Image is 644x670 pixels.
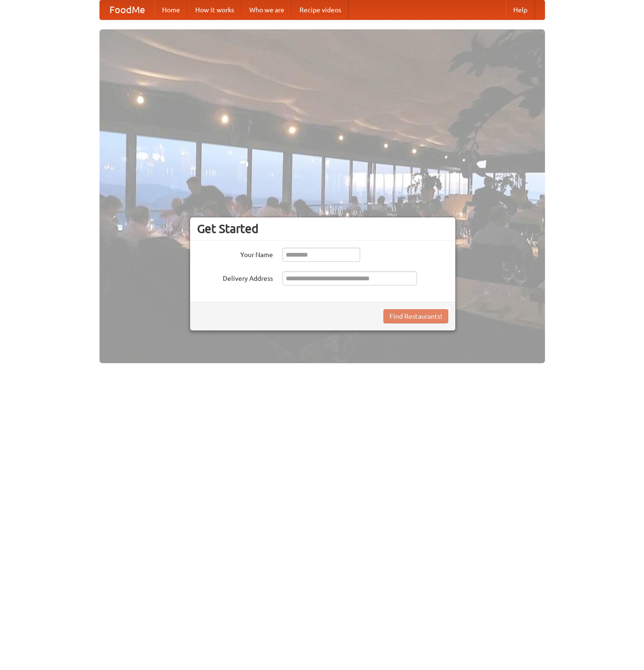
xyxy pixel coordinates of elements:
[197,222,448,236] h3: Get Started
[154,0,188,19] a: Home
[197,248,273,259] label: Your Name
[506,0,535,19] a: Help
[197,271,273,283] label: Delivery Address
[100,0,154,19] a: FoodMe
[242,0,292,19] a: Who we are
[383,309,448,323] button: Find Restaurants!
[292,0,349,19] a: Recipe videos
[188,0,242,19] a: How it works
